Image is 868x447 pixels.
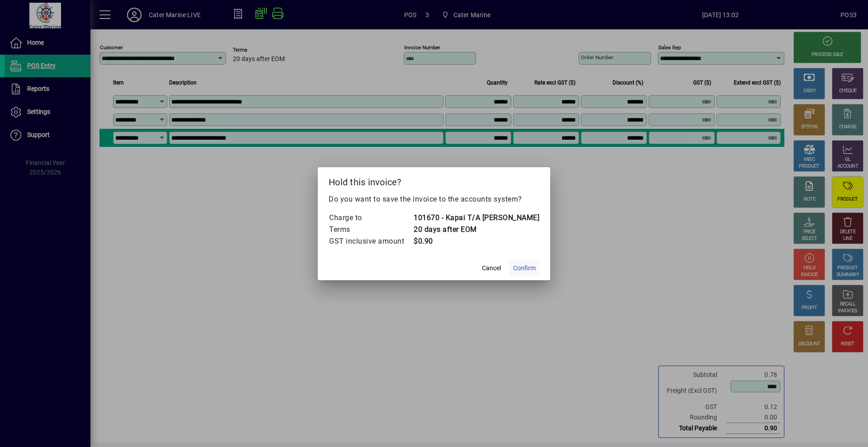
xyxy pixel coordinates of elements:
span: Confirm [513,263,536,273]
td: $0.90 [413,235,539,247]
td: 101670 - Kapai T/A [PERSON_NAME] [413,212,539,224]
td: GST inclusive amount [329,235,413,247]
td: 20 days after EOM [413,224,539,235]
p: Do you want to save the invoice to the accounts system? [329,194,539,205]
button: Cancel [477,260,506,277]
h2: Hold this invoice? [318,167,550,193]
td: Terms [329,224,413,235]
button: Confirm [509,260,539,277]
td: Charge to [329,212,413,224]
span: Cancel [482,263,501,273]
